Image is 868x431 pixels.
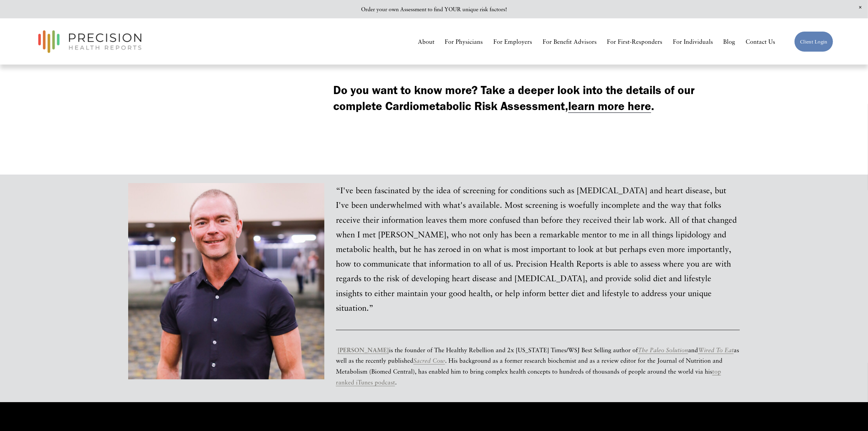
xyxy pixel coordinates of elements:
a: Contact Us [746,36,775,48]
iframe: Chat Widget [834,398,868,431]
a: The Paleo Solution [638,346,688,354]
p: “I've been fascinated by the idea of screening for conditions such as [MEDICAL_DATA] and heart di... [336,183,740,315]
a: For Individuals [673,36,713,48]
p: is the founder of The Healthy Rebellion and 2x [US_STATE] Times/WSJ Best Selling author of and as... [336,345,740,388]
img: Precision Health Reports [35,27,145,56]
strong: Do you want to know more? Take a deeper look into the details of our complete Cardiometabolic Ris... [333,83,698,113]
a: Client Login [794,31,833,52]
a: For First-Responders [607,36,662,48]
a: For Physicians [445,36,483,48]
a: For Employers [493,36,532,48]
a: For Benefit Advisors [543,36,597,48]
a: [PERSON_NAME] [338,346,389,354]
a: learn more here [568,98,651,113]
a: Sacred Cow [413,357,445,364]
a: About [418,36,435,48]
a: Blog [724,36,735,48]
a: Wired To Eat [698,346,734,354]
a: top ranked iTunes podcast [336,368,721,386]
strong: . [651,99,654,113]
